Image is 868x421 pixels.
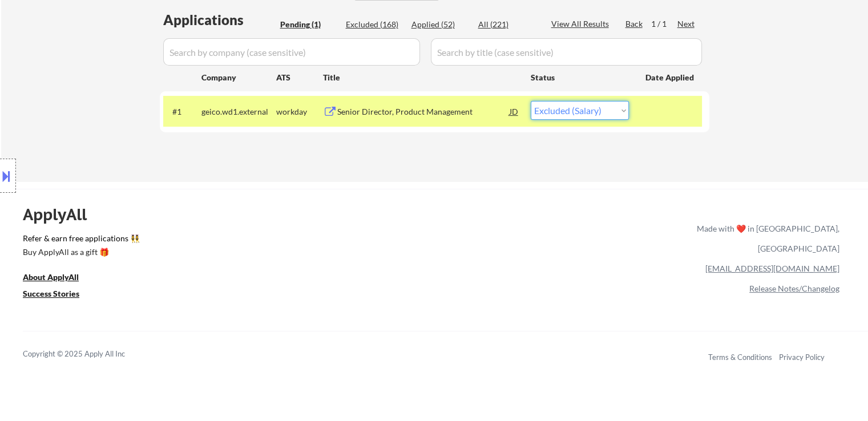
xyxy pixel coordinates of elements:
[276,106,323,118] div: workday
[23,234,458,246] a: Refer & earn free applications 👯‍♀️
[645,72,696,83] div: Date Applied
[323,72,520,83] div: Title
[23,288,95,302] a: Success Stories
[705,264,839,273] a: [EMAIL_ADDRESS][DOMAIN_NAME]
[411,19,469,30] div: Applied (52)
[677,18,696,30] div: Next
[163,13,276,27] div: Applications
[651,18,677,30] div: 1 / 1
[508,101,520,122] div: JD
[276,72,323,83] div: ATS
[531,67,629,87] div: Status
[431,38,702,66] input: Search by title (case sensitive)
[337,106,510,118] div: Senior Director, Product Management
[749,284,839,293] a: Release Notes/Changelog
[708,353,772,362] a: Terms & Conditions
[201,72,276,83] div: Company
[625,18,644,30] div: Back
[201,106,276,118] div: geico.wd1.external
[346,19,403,30] div: Excluded (168)
[551,18,612,30] div: View All Results
[23,349,154,360] div: Copyright © 2025 Apply All Inc
[163,38,420,66] input: Search by company (case sensitive)
[779,353,825,362] a: Privacy Policy
[478,19,535,30] div: All (221)
[280,19,337,30] div: Pending (1)
[23,289,79,298] u: Success Stories
[692,218,839,258] div: Made with ❤️ in [GEOGRAPHIC_DATA], [GEOGRAPHIC_DATA]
